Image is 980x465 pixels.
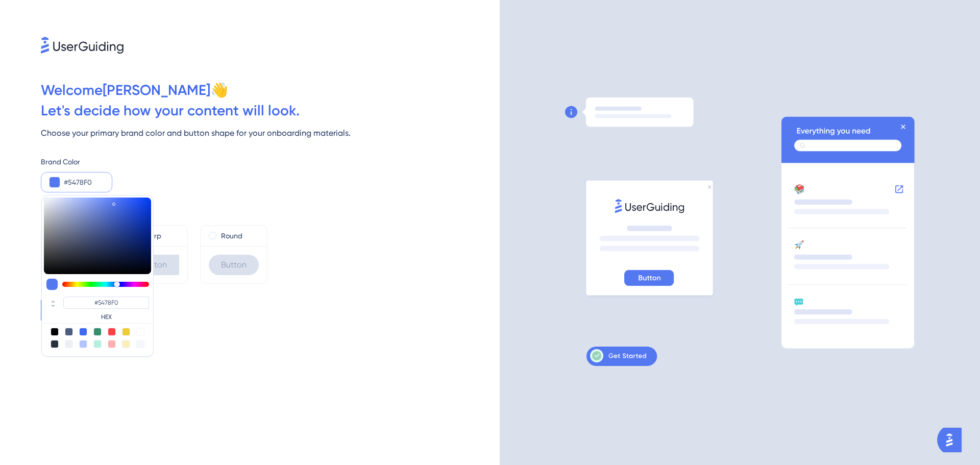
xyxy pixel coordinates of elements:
[41,209,500,221] div: Button Shape
[41,304,56,316] span: Next
[41,156,500,168] div: Brand Color
[63,313,149,321] label: HEX
[937,425,968,455] iframe: UserGuiding AI Assistant Launcher
[221,230,242,242] label: Round
[41,80,500,101] div: Welcome [PERSON_NAME] 👋
[209,255,259,275] div: Button
[41,127,500,139] div: Choose your primary brand color and button shape for your onboarding materials.
[41,300,68,321] button: Next
[41,101,500,121] div: Let ' s decide how your content will look.
[129,255,179,275] div: Button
